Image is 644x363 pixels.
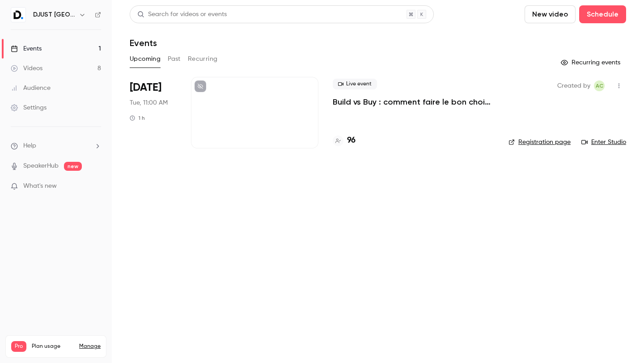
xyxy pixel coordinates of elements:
[579,5,626,23] button: Schedule
[33,10,75,19] h6: DJUST [GEOGRAPHIC_DATA]
[168,52,181,66] button: Past
[594,80,605,91] span: Aubéry Chauvin
[23,181,57,191] span: What's new
[557,80,590,91] span: Created by
[79,343,101,350] a: Manage
[347,135,356,147] h4: 96
[525,5,576,23] button: New video
[508,138,571,147] a: Registration page
[11,103,47,112] div: Settings
[11,341,26,352] span: Pro
[557,55,626,70] button: Recurring events
[130,80,161,95] span: [DATE]
[11,8,25,22] img: DJUST France
[11,64,42,73] div: Videos
[11,141,101,151] li: help-dropdown-opener
[333,97,494,107] a: Build vs Buy : comment faire le bon choix ?
[130,52,161,66] button: Upcoming
[137,10,227,19] div: Search for videos or events
[23,161,59,171] a: SpeakerHub
[333,79,377,89] span: Live event
[130,77,177,148] div: Sep 23 Tue, 11:00 AM (Europe/Paris)
[333,135,356,147] a: 96
[11,44,42,53] div: Events
[130,98,168,107] span: Tue, 11:00 AM
[130,114,145,122] div: 1 h
[32,343,74,350] span: Plan usage
[64,162,82,171] span: new
[90,182,101,190] iframe: Noticeable Trigger
[11,84,51,93] div: Audience
[130,38,157,48] h1: Events
[23,141,36,151] span: Help
[596,80,603,91] span: AC
[581,138,626,147] a: Enter Studio
[188,52,218,66] button: Recurring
